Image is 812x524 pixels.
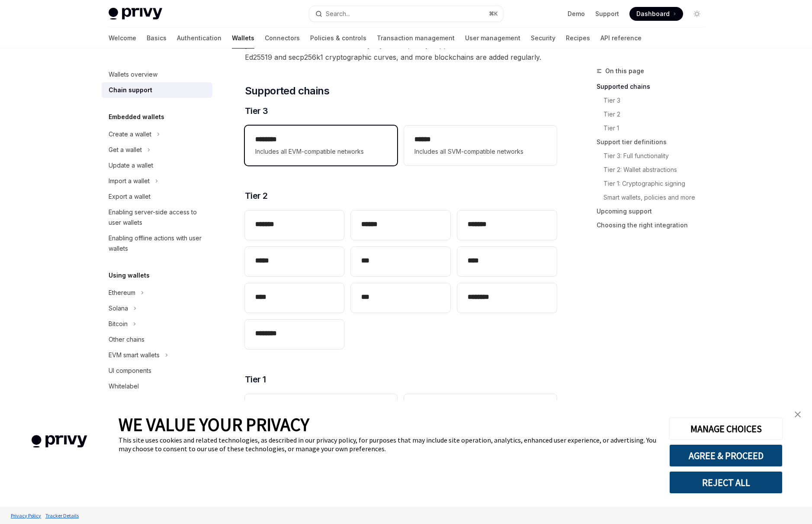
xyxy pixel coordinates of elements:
[310,28,366,49] a: Policies & controls
[531,28,555,49] a: Security
[636,10,670,18] span: Dashboard
[102,67,212,82] a: Wallets overview
[109,176,150,186] div: Import a wallet
[109,207,207,228] div: Enabling server-side access to user wallets
[109,160,153,171] div: Update a wallet
[795,411,801,417] img: close banner
[147,28,167,49] a: Basics
[597,204,711,218] a: Upcoming support
[102,158,212,173] a: Update a wallet
[13,423,106,460] img: company logo
[119,413,309,436] span: WE VALUE YOUR PRIVACY
[109,112,164,122] h5: Embedded wallets
[109,381,139,391] div: Whitelabel
[669,444,783,467] button: AGREE & PROCEED
[326,9,350,19] div: Search...
[255,146,387,157] span: Includes all EVM-compatible networks
[595,10,619,18] a: Support
[597,177,711,191] a: Tier 1: Cryptographic signing
[109,28,136,49] a: Welcome
[102,173,212,189] button: Toggle Import a wallet section
[102,126,212,142] button: Toggle Create a wallet section
[43,508,81,523] a: Tracker Details
[669,417,783,440] button: MANAGE CHOICES
[109,233,207,254] div: Enabling offline actions with user wallets
[109,319,128,329] div: Bitcoin
[102,285,212,301] button: Toggle Ethereum section
[109,334,144,345] div: Other chains
[597,163,711,177] a: Tier 2: Wallet abstractions
[465,28,520,49] a: User management
[245,373,266,385] span: Tier 1
[597,121,711,135] a: Tier 1
[9,508,43,523] a: Privacy Policy
[605,66,644,76] span: On this page
[568,10,585,18] a: Demo
[109,191,151,202] div: Export a wallet
[109,288,135,298] div: Ethereum
[109,303,128,314] div: Solana
[245,84,329,98] span: Supported chains
[377,28,455,49] a: Transaction management
[597,94,711,107] a: Tier 3
[597,80,711,94] a: Supported chains
[232,28,254,49] a: Wallets
[789,406,806,423] a: close banner
[597,135,711,149] a: Support tier definitions
[414,146,546,157] span: Includes all SVM-compatible networks
[109,8,162,20] img: light logo
[102,378,212,394] a: Whitelabel
[629,7,683,21] a: Dashboard
[690,7,704,21] button: Toggle dark mode
[597,149,711,163] a: Tier 3: Full functionality
[177,28,221,49] a: Authentication
[109,366,151,376] div: UI components
[597,191,711,204] a: Smart wallets, policies and more
[109,69,157,80] div: Wallets overview
[109,350,160,360] div: EVM smart wallets
[102,301,212,316] button: Toggle Solana section
[489,10,498,17] span: ⌘ K
[245,126,397,165] a: **** ***Includes all EVM-compatible networks
[102,316,212,332] button: Toggle Bitcoin section
[265,28,300,49] a: Connectors
[245,105,268,117] span: Tier 3
[119,436,656,453] div: This site uses cookies and related technologies, as described in our privacy policy, for purposes...
[109,85,152,95] div: Chain support
[309,6,503,22] button: Open search
[404,126,556,165] a: **** *Includes all SVM-compatible networks
[597,218,711,232] a: Choosing the right integration
[597,107,711,121] a: Tier 2
[109,129,151,139] div: Create a wallet
[102,332,212,347] a: Other chains
[102,230,212,256] a: Enabling offline actions with user wallets
[102,189,212,204] a: Export a wallet
[102,204,212,230] a: Enabling server-side access to user wallets
[109,270,150,281] h5: Using wallets
[109,145,142,155] div: Get a wallet
[600,28,642,49] a: API reference
[102,363,212,378] a: UI components
[245,190,268,202] span: Tier 2
[566,28,590,49] a: Recipes
[102,347,212,363] button: Toggle EVM smart wallets section
[102,142,212,158] button: Toggle Get a wallet section
[669,471,783,494] button: REJECT ALL
[102,82,212,98] a: Chain support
